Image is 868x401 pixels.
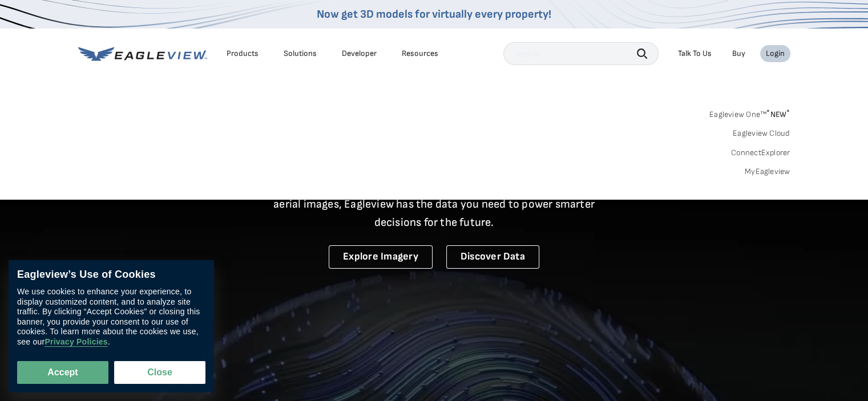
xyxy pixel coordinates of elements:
a: Buy [732,48,745,59]
button: Accept [17,361,108,384]
div: Login [766,48,785,59]
input: Search [503,42,659,65]
div: Eagleview’s Use of Cookies [17,269,205,281]
a: MyEagleview [745,167,790,177]
div: Products [227,48,259,59]
a: ConnectExplorer [731,148,790,158]
div: Resources [402,48,438,59]
button: Close [114,361,205,384]
a: Now get 3D models for virtually every property! [317,7,551,21]
div: We use cookies to enhance your experience, to display customized content, and to analyze site tra... [17,287,205,347]
a: Eagleview One™*NEW* [709,106,790,119]
p: A new era starts here. Built on more than 3.5 billion high-resolution aerial images, Eagleview ha... [260,177,609,232]
a: Privacy Policies [45,337,107,347]
a: Explore Imagery [329,245,433,269]
span: NEW [766,110,790,119]
a: Eagleview Cloud [733,128,790,139]
a: Developer [342,48,377,59]
div: Talk To Us [678,48,712,59]
div: Solutions [284,48,317,59]
a: Discover Data [446,245,539,269]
